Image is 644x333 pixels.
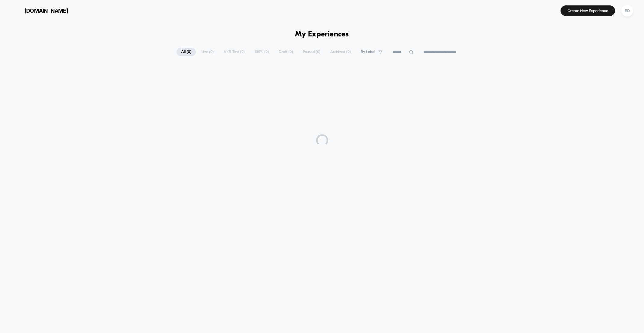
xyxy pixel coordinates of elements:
span: [DOMAIN_NAME] [24,8,68,14]
span: All ( 0 ) [177,48,196,56]
div: ED [621,5,633,17]
span: By Label [361,50,375,54]
button: [DOMAIN_NAME] [9,6,70,15]
button: ED [620,5,635,17]
button: Create New Experience [561,5,615,16]
h1: My Experiences [295,30,349,39]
